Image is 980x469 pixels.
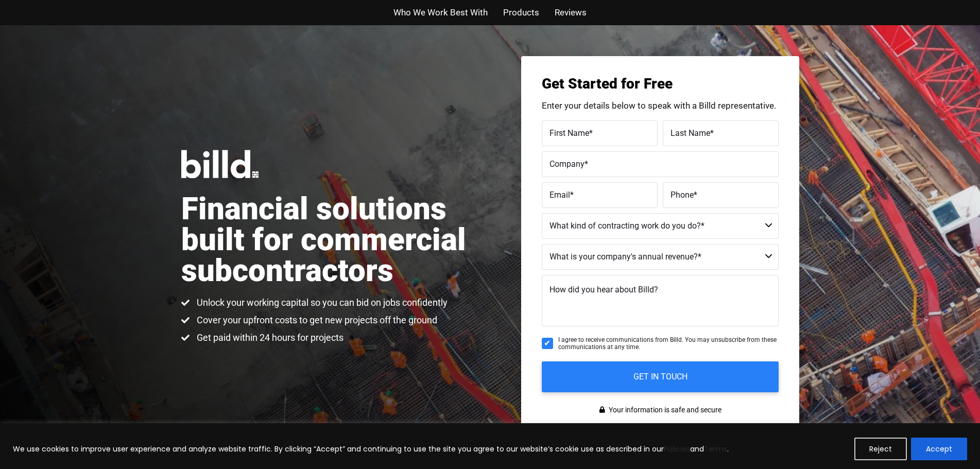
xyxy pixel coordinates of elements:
[542,361,779,392] input: GET IN TOUCH
[555,5,587,20] a: Reviews
[704,444,727,454] a: Terms
[194,314,437,326] span: Cover your upfront costs to get new projects off the ground
[670,189,694,199] span: Phone
[854,438,907,460] button: Reject
[503,5,539,20] a: Products
[549,189,570,199] span: Email
[549,159,584,168] span: Company
[670,128,710,137] span: Last Name
[542,77,779,91] h3: Get Started for Free
[911,438,967,460] button: Accept
[558,336,779,351] span: I agree to receive communications from Billd. You may unsubscribe from these communications at an...
[542,101,779,110] p: Enter your details below to speak with a Billd representative.
[194,332,343,344] span: Get paid within 24 hours for projects
[181,194,490,286] h1: Financial solutions built for commercial subcontractors
[393,5,488,20] a: Who We Work Best With
[549,285,658,294] span: How did you hear about Billd?
[194,297,448,309] span: Unlock your working capital so you can bid on jobs confidently
[606,403,721,418] span: Your information is safe and secure
[664,444,690,454] a: Policies
[549,128,589,137] span: First Name
[542,338,553,349] input: I agree to receive communications from Billd. You may unsubscribe from these communications at an...
[13,443,729,455] p: We use cookies to improve user experience and analyze website traffic. By clicking “Accept” and c...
